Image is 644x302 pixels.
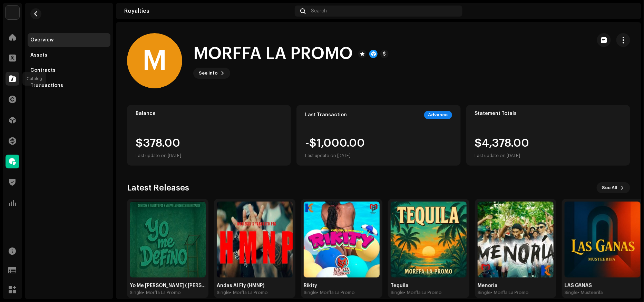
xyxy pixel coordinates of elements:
[424,111,452,119] div: Advance
[127,105,291,166] re-o-card-value: Balance
[127,33,182,88] div: M
[136,152,181,160] div: Last update on [DATE]
[478,290,491,295] div: Single
[391,283,467,289] div: Tequila
[565,290,578,295] div: Single
[217,202,293,277] img: a1585aa1-4c4b-49d1-a423-306fef4ad982
[578,290,603,295] div: • Musteerifa
[127,182,189,193] h3: Latest Releases
[28,33,110,47] re-m-nav-item: Overview
[565,283,641,289] div: LAS GANAS
[305,152,365,160] div: Last update on [DATE]
[565,202,641,277] img: dd3bb29c-b926-4f69-b69d-8e3ff316019f
[28,79,110,92] re-m-nav-item: Transactions
[404,290,442,295] div: • Morffa La Promo
[28,48,110,62] re-m-nav-item: Assets
[602,181,618,195] span: See All
[30,68,56,73] div: Contracts
[230,290,268,295] div: • Morffa La Promo
[491,290,529,295] div: • Morffa La Promo
[6,6,19,19] img: 4d5a508c-c80f-4d99-b7fb-82554657661d
[304,283,380,289] div: Rikity
[193,43,353,65] h1: MORFFA LA PROMO
[466,105,630,166] re-o-card-value: Statement Totals
[478,202,554,277] img: ef9a4d3f-a8ff-4a5b-8dba-0df4d7b329c9
[622,6,633,17] img: cd891d2d-3008-456e-9ec6-c6524fa041d0
[304,202,380,277] img: 1344813a-c7bf-456b-bd2f-fcdfecdab8ee
[199,66,218,80] span: See Info
[217,290,230,295] div: Single
[130,290,143,295] div: Single
[30,83,63,88] div: Transactions
[30,52,47,58] div: Assets
[130,283,206,289] div: Yo Me [PERSON_NAME] ( [PERSON_NAME] )
[217,283,293,289] div: Andas Al Fly (HMNP)
[143,290,181,295] div: • Morffa La Promo
[391,290,404,295] div: Single
[311,8,327,14] span: Search
[124,8,292,14] div: Royalties
[317,290,355,295] div: • Morffa La Promo
[597,182,630,193] button: See All
[305,112,347,118] div: Last Transaction
[193,68,230,79] button: See Info
[475,152,529,160] div: Last update on [DATE]
[30,37,53,43] div: Overview
[478,283,554,289] div: Menoria
[391,202,467,277] img: 88837a85-33ee-4bfa-a83e-7861a9f8bbd3
[136,111,282,116] div: Balance
[475,111,622,116] div: Statement Totals
[28,64,110,77] re-m-nav-item: Contracts
[130,202,206,277] img: ee737f17-552e-4024-b79a-ab1c0f88d6ea
[304,290,317,295] div: Single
